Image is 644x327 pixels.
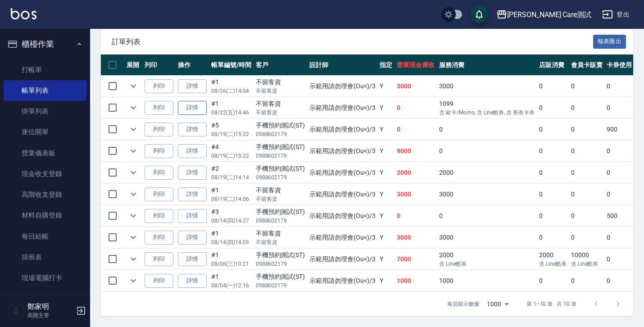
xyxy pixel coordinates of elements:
[437,54,537,76] th: 服務消費
[127,123,140,136] button: expand row
[4,32,86,56] button: 櫃檯作業
[256,77,305,87] div: 不留客資
[569,76,605,97] td: 0
[145,123,173,136] button: 列印
[256,109,305,117] p: 不留客資
[4,268,86,288] a: 現場電腦打卡
[395,205,437,227] td: 0
[211,152,251,160] p: 08/19 (二) 15:22
[145,144,173,158] button: 列印
[209,162,254,183] td: #2
[537,227,569,248] td: 0
[571,260,603,268] p: 含 Line酷券
[483,292,512,316] div: 1000
[537,184,569,205] td: 0
[437,97,537,118] td: 1099
[256,87,305,95] p: 不留客資
[395,162,437,183] td: 2000
[437,249,537,270] td: 2000
[537,141,569,162] td: 0
[447,300,480,308] p: 每頁顯示數量
[493,5,595,24] button: [PERSON_NAME] Care測試
[569,162,605,183] td: 0
[439,109,535,117] p: 含 歐卡/Momo, 含 Line酷券, 含 舊有卡券
[307,227,377,248] td: 示範用請勿理會(Ou<) /3
[211,173,251,182] p: 08/19 (二) 14:14
[178,101,207,115] a: 詳情
[4,247,86,268] a: 排班表
[11,8,36,19] img: Logo
[256,99,305,109] div: 不留客資
[209,270,254,291] td: #1
[178,166,207,180] a: 詳情
[124,54,142,76] th: 展開
[307,270,377,291] td: 示範用請勿理會(Ou<) /3
[377,270,395,291] td: Y
[395,76,437,97] td: 3000
[145,187,173,201] button: 列印
[599,6,633,23] button: 登出
[142,54,176,76] th: 列印
[209,205,254,227] td: #3
[526,300,576,308] p: 第 1–10 筆 共 10 筆
[209,141,254,162] td: #4
[537,270,569,291] td: 0
[395,270,437,291] td: 1000
[178,231,207,245] a: 詳情
[4,122,86,142] a: 座位開單
[395,249,437,270] td: 7000
[569,249,605,270] td: 10000
[127,231,140,244] button: expand row
[27,311,73,319] p: 高階主管
[307,249,377,270] td: 示範用請勿理會(Ou<) /3
[211,109,251,117] p: 08/22 (五) 14:46
[145,166,173,180] button: 列印
[537,97,569,118] td: 0
[569,205,605,227] td: 0
[209,184,254,205] td: #1
[256,250,305,260] div: 手機預約測試(ST)
[377,141,395,162] td: Y
[395,227,437,248] td: 3000
[27,302,73,311] h5: 鄭家明
[377,54,395,76] th: 指定
[127,252,140,266] button: expand row
[377,97,395,118] td: Y
[395,119,437,140] td: 0
[437,119,537,140] td: 0
[256,229,305,238] div: 不留客資
[176,54,209,76] th: 操作
[439,260,535,268] p: 含 Line酷券
[377,249,395,270] td: Y
[569,97,605,118] td: 0
[178,123,207,136] a: 詳情
[307,119,377,140] td: 示範用請勿理會(Ou<) /3
[254,54,308,76] th: 客戶
[112,37,593,46] span: 訂單列表
[569,270,605,291] td: 0
[127,101,140,114] button: expand row
[537,249,569,270] td: 2000
[569,227,605,248] td: 0
[395,54,437,76] th: 營業現金應收
[145,231,173,245] button: 列印
[256,260,305,268] p: 0988602179
[593,37,626,45] a: 報表匯出
[307,162,377,183] td: 示範用請勿理會(Ou<) /3
[569,141,605,162] td: 0
[307,54,377,76] th: 設計師
[211,87,251,95] p: 08/26 (二) 14:04
[4,205,86,226] a: 材料自購登錄
[437,162,537,183] td: 2000
[307,76,377,97] td: 示範用請勿理會(Ou<) /3
[211,238,251,246] p: 08/14 (四) 14:09
[4,80,86,101] a: 帳單列表
[178,187,207,201] a: 詳情
[437,76,537,97] td: 3000
[127,274,140,287] button: expand row
[307,141,377,162] td: 示範用請勿理會(Ou<) /3
[256,142,305,152] div: 手機預約測試(ST)
[569,119,605,140] td: 0
[178,144,207,158] a: 詳情
[211,217,251,225] p: 08/14 (四) 14:27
